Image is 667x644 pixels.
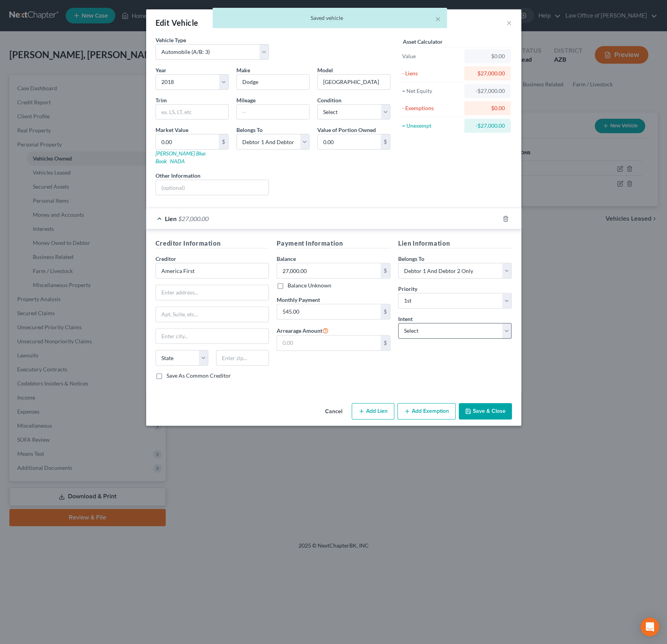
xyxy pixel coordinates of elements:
[470,87,504,95] div: -$27,000.00
[470,122,504,130] div: -$27,000.00
[170,158,185,164] a: NADA
[156,239,269,248] h5: Creditor Information
[381,304,390,319] div: $
[277,304,381,319] input: 0.00
[288,282,331,289] label: Balance Unknown
[219,134,228,149] div: $
[156,126,188,134] label: Market Value
[156,329,269,344] input: Enter city...
[277,263,381,278] input: 0.00
[277,239,390,248] h5: Payment Information
[156,36,186,44] label: Vehicle Type
[402,87,461,95] div: = Net Equity
[277,296,320,304] label: Monthly Payment
[381,134,390,149] div: $
[156,66,166,74] label: Year
[317,96,342,104] label: Condition
[156,263,269,278] input: Search creditor by name...
[435,14,441,23] button: ×
[402,122,461,130] div: = Unexempt
[156,150,206,164] a: [PERSON_NAME] Blue Book
[165,215,177,222] span: Lien
[156,134,219,149] input: 0.00
[277,335,381,350] input: 0.00
[397,403,456,419] button: Add Exemption
[381,335,390,350] div: $
[402,104,461,112] div: - Exemptions
[277,326,329,335] label: Arrearage Amount
[470,52,504,60] div: $0.00
[219,14,441,22] div: Saved vehicle
[318,134,381,149] input: 0.00
[398,285,417,292] span: Priority
[470,104,504,112] div: $0.00
[398,315,413,323] label: Intent
[166,372,231,380] label: Save As Common Creditor
[352,403,394,419] button: Add Lien
[156,105,228,120] input: ex. LS, LT, etc
[277,255,296,263] label: Balance
[178,215,209,222] span: $27,000.00
[398,239,512,248] h5: Lien Information
[317,126,376,134] label: Value of Portion Owned
[216,350,269,366] input: Enter zip...
[156,180,269,195] input: (optional)
[459,403,512,419] button: Save & Close
[640,617,659,636] div: Open Intercom Messenger
[156,96,167,104] label: Trim
[236,127,263,133] span: Belongs To
[237,75,309,89] input: ex. Nissan
[156,285,269,300] input: Enter address...
[403,37,443,46] label: Asset Calculator
[398,255,424,262] span: Belongs To
[402,52,461,60] div: Value
[318,75,390,89] input: ex. Altima
[156,307,269,322] input: Apt, Suite, etc...
[402,70,461,77] div: - Liens
[237,105,309,120] input: --
[470,70,504,77] div: $27,000.00
[236,96,256,104] label: Mileage
[156,255,176,262] span: Creditor
[156,171,200,180] label: Other Information
[319,404,349,419] button: Cancel
[381,263,390,278] div: $
[317,66,333,74] label: Model
[236,67,250,73] span: Make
